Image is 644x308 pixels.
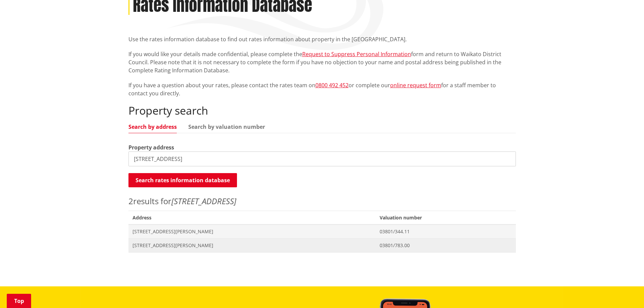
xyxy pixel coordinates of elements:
span: 03801/783.00 [380,242,511,249]
a: [STREET_ADDRESS][PERSON_NAME] 03801/344.11 [128,224,516,238]
p: If you have a question about your rates, please contact the rates team on or complete our for a s... [128,81,516,97]
span: [STREET_ADDRESS][PERSON_NAME] [133,242,372,249]
a: Top [7,294,31,308]
h2: Property search [128,104,516,117]
a: Search by valuation number [188,124,265,129]
span: [STREET_ADDRESS][PERSON_NAME] [133,228,372,235]
p: results for [128,195,516,207]
button: Search rates information database [128,173,237,187]
input: e.g. Duke Street NGARUAWAHIA [128,151,516,166]
span: Valuation number [376,211,516,224]
a: Search by address [128,124,177,129]
a: 0800 492 452 [315,81,349,89]
iframe: Messenger Launcher [613,280,637,304]
span: 03801/344.11 [380,228,511,235]
a: [STREET_ADDRESS][PERSON_NAME] 03801/783.00 [128,238,516,252]
span: 2 [128,195,133,207]
a: online request form [390,81,441,89]
p: Use the rates information database to find out rates information about property in the [GEOGRAPHI... [128,35,516,43]
a: Request to Suppress Personal Information [302,50,411,58]
p: If you would like your details made confidential, please complete the form and return to Waikato ... [128,50,516,74]
span: Address [128,211,376,224]
label: Property address [128,143,174,151]
em: [STREET_ADDRESS] [171,195,236,207]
